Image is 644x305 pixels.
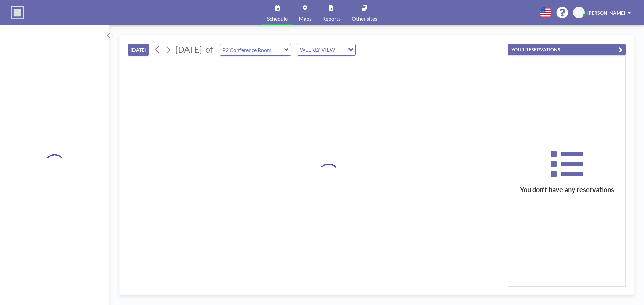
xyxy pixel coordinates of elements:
div: Search for option [297,44,355,55]
img: organization-logo [11,6,24,19]
span: [PERSON_NAME] [587,10,625,16]
span: WEEKLY VIEW [299,45,336,54]
span: FB [576,10,582,16]
h3: You don’t have any reservations [508,185,625,194]
span: Schedule [267,16,288,21]
span: Reports [322,16,341,21]
input: Search for option [337,45,344,54]
input: P2 Conference Room [220,44,284,55]
span: Maps [299,16,312,21]
span: Other sites [352,16,377,21]
button: [DATE] [128,44,149,56]
span: [DATE] [175,44,202,54]
button: YOUR RESERVATIONS [508,44,626,55]
span: of [205,44,213,55]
